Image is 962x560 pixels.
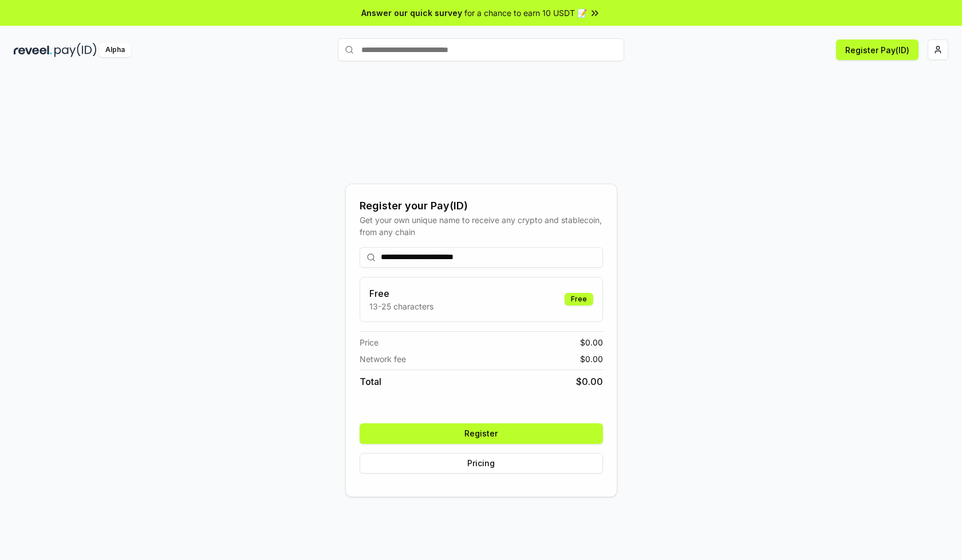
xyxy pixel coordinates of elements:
span: Answer our quick survey [361,7,462,19]
button: Pricing [360,453,603,474]
div: Register your Pay(ID) [360,198,603,214]
span: Network fee [360,353,406,365]
img: reveel_dark [14,43,52,57]
button: Register Pay(ID) [836,39,918,60]
span: Price [360,336,379,348]
div: Alpha [99,43,131,57]
span: Total [360,375,381,388]
div: Free [565,293,593,305]
span: for a chance to earn 10 USDT 📝 [464,7,587,19]
span: $ 0.00 [576,375,603,388]
img: pay_id [54,43,97,57]
h3: Free [369,287,433,300]
div: Get your own unique name to receive any crypto and stablecoin, from any chain [360,214,603,238]
span: $ 0.00 [580,353,603,365]
button: Register [360,423,603,444]
p: 13-25 characters [369,300,433,312]
span: $ 0.00 [580,336,603,348]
